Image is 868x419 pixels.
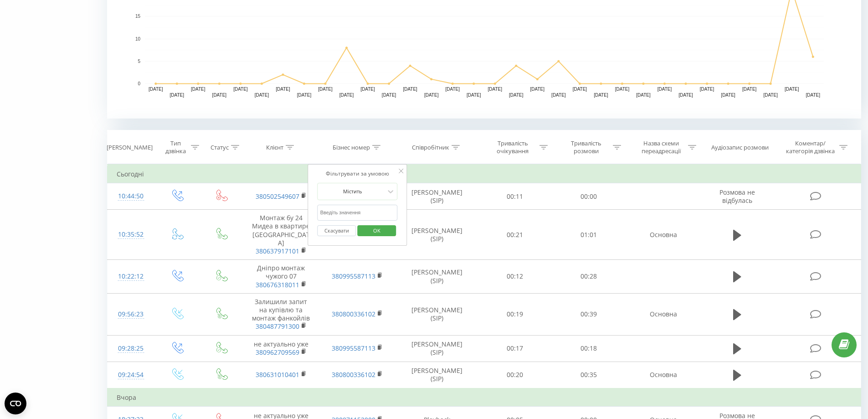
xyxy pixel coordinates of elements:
text: [DATE] [360,87,375,92]
div: 10:22:12 [117,268,145,285]
div: Коментар/категорія дзвінка [784,140,837,155]
a: 380962709569 [256,348,299,357]
td: не актуально уже [243,335,319,362]
a: 380676318011 [256,280,299,289]
td: 01:01 [552,210,625,260]
td: 00:00 [552,183,625,210]
div: Аудіозапис розмови [711,144,769,151]
a: 380502549607 [256,192,299,201]
div: Фільтрувати за умовою [318,169,398,178]
text: [DATE] [424,93,439,98]
td: Дніпро монтаж чужого 07 [243,260,319,294]
text: [DATE] [467,93,481,98]
td: 00:28 [552,260,625,294]
text: [DATE] [403,87,417,92]
a: 380800336102 [332,310,375,318]
td: [PERSON_NAME] (SIP) [395,260,478,294]
text: [DATE] [509,93,524,98]
div: 09:28:25 [117,340,145,357]
td: Вчора [108,388,861,407]
div: 10:35:52 [117,226,145,243]
text: [DATE] [318,87,333,92]
td: 00:39 [552,293,625,335]
text: [DATE] [297,93,312,98]
td: 00:12 [478,260,551,294]
text: [DATE] [573,87,587,92]
a: 380487791300 [256,322,299,331]
text: [DATE] [700,87,714,92]
div: 09:24:54 [117,366,145,384]
button: OK [357,225,396,237]
text: 0 [138,81,140,86]
text: [DATE] [721,93,735,98]
td: Залишили запит на купівлю та монтаж фанкойлів [243,293,319,335]
text: [DATE] [233,87,248,92]
div: 09:56:23 [117,305,145,323]
text: [DATE] [339,93,354,98]
text: [DATE] [636,93,651,98]
td: 00:20 [478,362,551,388]
text: [DATE] [657,87,672,92]
text: [DATE] [763,93,778,98]
td: [PERSON_NAME] (SIP) [395,335,478,362]
div: 10:44:50 [117,187,145,205]
div: Співробітник [412,144,449,151]
text: [DATE] [149,87,163,92]
div: Тривалість розмови [562,140,611,155]
td: Основна [625,210,702,260]
text: 10 [135,36,141,41]
text: [DATE] [212,93,227,98]
a: 380631010401 [256,370,299,379]
text: [DATE] [170,93,185,98]
text: [DATE] [678,93,693,98]
div: [PERSON_NAME] [107,144,153,151]
text: [DATE] [255,93,269,98]
div: Статус [211,144,229,151]
input: Введіть значення [318,205,398,221]
td: Сьогодні [108,165,861,183]
td: Основна [625,362,702,388]
td: [PERSON_NAME] (SIP) [395,293,478,335]
div: Тривалість очікування [488,140,537,155]
text: [DATE] [530,87,545,92]
td: [PERSON_NAME] (SIP) [395,362,478,388]
div: Назва схеми переадресації [637,140,686,155]
text: [DATE] [276,87,290,92]
div: Тип дзвінка [163,140,189,155]
td: [PERSON_NAME] (SIP) [395,183,478,210]
text: [DATE] [445,87,460,92]
span: Розмова не відбулась [719,188,755,205]
a: 380800336102 [332,370,375,379]
td: 00:21 [478,210,551,260]
text: [DATE] [488,87,503,92]
td: 00:17 [478,335,551,362]
button: Open CMP widget [5,393,26,414]
td: Монтаж бу 24 Мидеа в квартире [GEOGRAPHIC_DATA] [243,210,319,260]
text: [DATE] [191,87,205,92]
text: 15 [135,14,141,19]
a: 380995587113 [332,344,375,352]
td: 00:19 [478,293,551,335]
span: OK [364,223,390,238]
text: [DATE] [615,87,630,92]
text: [DATE] [806,93,820,98]
td: 00:11 [478,183,551,210]
text: [DATE] [742,87,757,92]
td: 00:18 [552,335,625,362]
td: Основна [625,293,702,335]
div: Клієнт [266,144,283,151]
a: 380637917101 [256,247,299,255]
td: 00:35 [552,362,625,388]
a: 380995587113 [332,272,375,280]
td: [PERSON_NAME] (SIP) [395,210,478,260]
text: [DATE] [594,93,608,98]
div: Бізнес номер [333,144,370,151]
button: Скасувати [318,225,356,237]
text: [DATE] [382,93,396,98]
text: 5 [138,59,140,64]
text: [DATE] [551,93,566,98]
text: [DATE] [785,87,799,92]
